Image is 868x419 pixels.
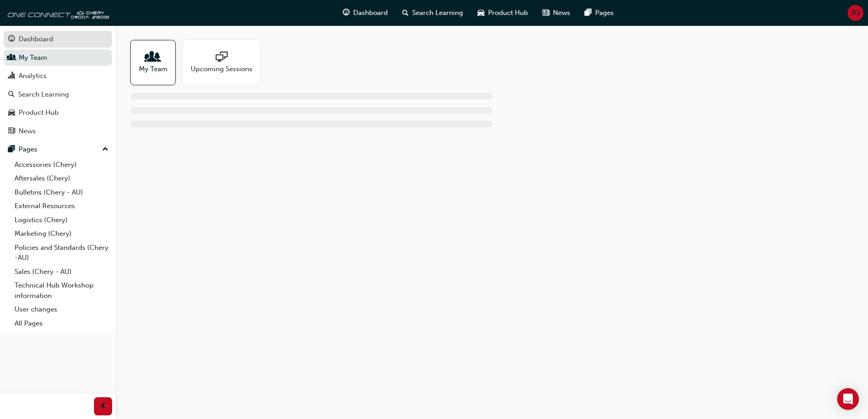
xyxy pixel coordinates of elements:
[130,40,183,85] a: My Team
[11,185,112,200] a: Bulletins (Chery - AU)
[11,158,112,172] a: Accessories (Chery)
[11,171,112,185] a: Aftersales (Chery)
[19,107,59,118] div: Product Hub
[8,91,15,99] span: search-icon
[402,7,409,19] span: search-icon
[11,302,112,317] a: User changes
[535,4,577,22] a: news-iconNews
[470,4,535,22] a: car-iconProduct Hub
[11,241,112,265] a: Policies and Standards (Chery -AU)
[4,68,112,84] a: Analytics
[102,144,108,156] span: up-icon
[147,51,159,64] span: people-icon
[18,89,69,100] div: Search Learning
[8,109,15,117] span: car-icon
[19,126,36,136] div: News
[8,72,15,80] span: chart-icon
[100,401,107,412] span: prev-icon
[353,8,388,18] span: Dashboard
[191,64,252,74] span: Upcoming Sessions
[11,278,112,302] a: Technical Hub Workshop information
[4,141,112,158] button: Pages
[4,104,112,121] a: Product Hub
[11,199,112,213] a: External Resources
[19,144,37,155] div: Pages
[4,31,112,48] a: Dashboard
[8,127,15,136] span: news-icon
[478,7,484,19] span: car-icon
[577,4,621,22] a: pages-iconPages
[848,5,863,21] button: JQ
[19,34,53,44] div: Dashboard
[395,4,470,22] a: search-iconSearch Learning
[837,388,859,410] div: Open Intercom Messenger
[412,8,463,18] span: Search Learning
[19,71,47,81] div: Analytics
[11,227,112,241] a: Marketing (Chery)
[4,123,112,140] a: News
[4,86,112,103] a: Search Learning
[11,265,112,279] a: Sales (Chery - AU)
[488,8,528,18] span: Product Hub
[585,7,592,19] span: pages-icon
[216,51,227,64] span: sessionType_ONLINE_URL-icon
[553,8,570,18] span: News
[8,35,15,44] span: guage-icon
[11,213,112,227] a: Logistics (Chery)
[183,40,267,85] a: Upcoming Sessions
[4,49,112,66] a: My Team
[851,8,860,18] span: JQ
[8,146,15,154] span: pages-icon
[11,317,112,331] a: All Pages
[343,7,350,19] span: guage-icon
[335,4,395,22] a: guage-iconDashboard
[139,64,168,74] span: My Team
[5,4,109,22] img: oneconnect
[542,7,549,19] span: news-icon
[4,29,112,141] button: DashboardMy TeamAnalyticsSearch LearningProduct HubNews
[595,8,614,18] span: Pages
[8,54,15,62] span: people-icon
